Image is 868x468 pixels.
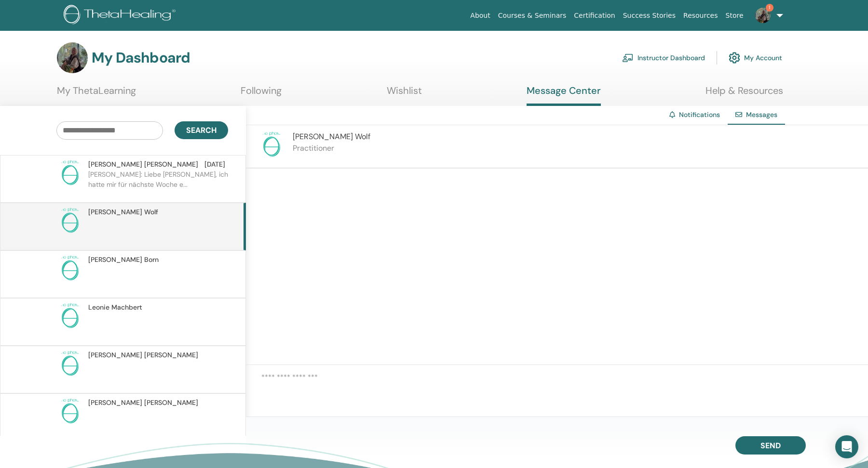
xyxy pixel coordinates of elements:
img: no-photo.png [56,255,83,282]
span: [PERSON_NAME] [PERSON_NAME] [88,398,198,408]
img: logo.png [64,5,179,26]
h3: My Dashboard [92,49,190,66]
a: Notifications [679,110,720,119]
a: My ThetaLearning [57,85,136,104]
button: Send [735,436,806,455]
span: Search [186,125,217,135]
span: Send [760,441,781,451]
img: no-photo.png [56,159,83,186]
a: Instructor Dashboard [622,47,705,68]
a: Wishlist [387,85,422,104]
span: [PERSON_NAME] [PERSON_NAME] [88,159,198,169]
img: default.jpg [57,42,88,73]
span: Leonie Machbert [88,302,142,312]
p: [PERSON_NAME]: Liebe [PERSON_NAME], ich hatte mir für nächste Woche e... [88,169,228,198]
img: chalkboard-teacher.svg [622,53,634,62]
button: Search [175,121,228,139]
a: Message Center [527,85,601,106]
p: Practitioner [293,143,370,154]
img: no-photo.png [56,207,83,234]
a: About [466,7,494,25]
div: Open Intercom Messenger [835,435,858,458]
a: Success Stories [619,7,679,25]
span: 1 [766,4,773,12]
a: Resources [679,7,722,25]
img: no-photo.png [56,302,83,329]
a: Courses & Seminars [494,7,570,25]
img: no-photo.png [56,350,83,377]
img: cog.svg [729,50,740,66]
a: Following [241,85,282,104]
span: [PERSON_NAME] Wolf [293,131,370,142]
img: no-photo.png [258,131,285,158]
a: My Account [729,47,782,68]
a: Certification [570,7,619,25]
a: Store [722,7,747,25]
span: [PERSON_NAME] Wolf [88,207,158,217]
span: [PERSON_NAME] [PERSON_NAME] [88,350,198,360]
span: Messages [746,110,777,119]
span: [DATE] [204,159,225,169]
span: [PERSON_NAME] Born [88,255,159,265]
a: Help & Resources [705,85,783,104]
img: no-photo.png [56,398,83,425]
img: default.jpg [755,8,771,23]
